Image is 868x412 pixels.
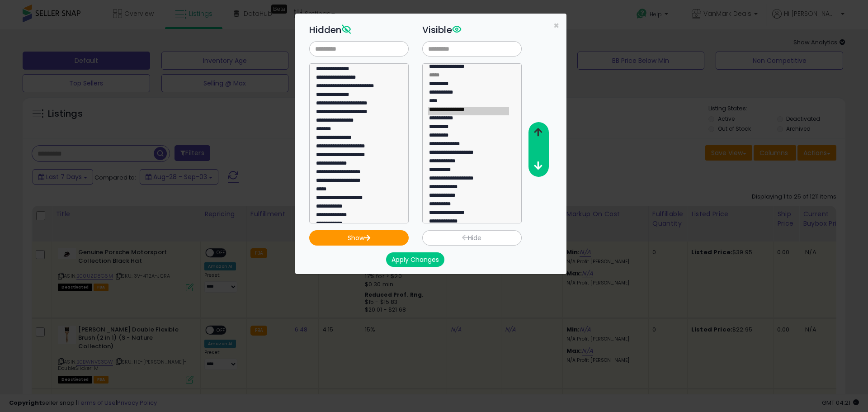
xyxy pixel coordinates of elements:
[422,23,522,37] h3: Visible
[553,19,559,32] span: ×
[309,23,409,37] h3: Hidden
[386,252,444,267] button: Apply Changes
[422,230,522,246] button: Hide
[309,230,409,246] button: Show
